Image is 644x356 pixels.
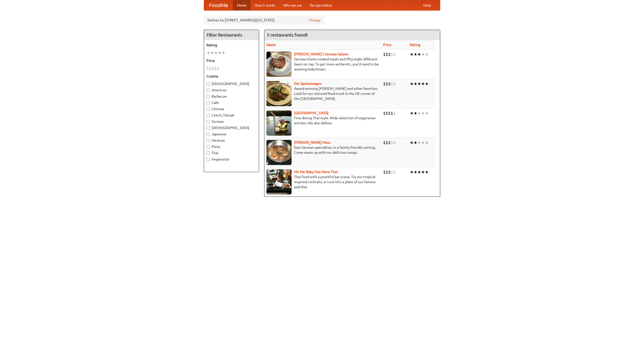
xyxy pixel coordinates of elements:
label: [DEMOGRAPHIC_DATA] [207,81,256,86]
li: $ [393,110,396,116]
li: ★ [421,110,425,116]
li: $ [391,169,393,175]
input: German [207,120,210,123]
a: Recipe videos [306,0,336,10]
input: Barbecue [207,95,210,98]
li: ★ [414,140,417,145]
label: Pizza [207,144,256,149]
a: Der Speisewagen [294,82,321,86]
li: ★ [410,140,414,145]
li: $ [393,169,396,175]
li: $ [393,52,396,57]
li: ★ [414,110,417,116]
input: Thai [207,151,210,155]
a: Price [383,43,391,47]
label: Czech / Slovak [207,113,256,118]
li: $ [386,81,388,87]
li: $ [386,110,388,116]
a: [GEOGRAPHIC_DATA] [294,111,329,115]
li: ★ [417,110,421,116]
li: ★ [410,52,414,57]
p: German home-cooked meals and fifty-eight different beers on tap. To get more authentic, you'd nee... [266,57,379,72]
input: Chinese [207,107,210,111]
label: Cafe [207,100,256,105]
a: FoodMe [204,0,233,10]
a: [PERSON_NAME] Haus [294,140,330,144]
li: $ [393,81,396,87]
a: [PERSON_NAME]'s German Saloon [294,52,348,56]
li: $ [217,66,219,71]
li: ★ [425,81,429,87]
a: Name [266,43,276,47]
input: [DEMOGRAPHIC_DATA] [207,82,210,86]
li: ★ [410,110,414,116]
h5: Price [207,58,256,63]
li: ★ [421,140,425,145]
input: Vegetarian [207,158,210,161]
li: ★ [425,169,429,175]
label: Chinese [207,106,256,111]
li: ★ [410,81,414,87]
a: Help [419,0,435,10]
h4: Filter Restaurants [204,30,259,40]
a: Change [309,18,321,23]
li: $ [393,140,396,145]
li: $ [383,140,386,145]
li: $ [207,66,209,71]
img: satay.jpg [266,110,292,136]
a: Who we are [279,0,306,10]
li: ★ [421,169,425,175]
input: [DEMOGRAPHIC_DATA] [207,126,210,130]
label: German [207,119,256,124]
p: Thai food with a youthful bar scene. Try our tropical inspired cocktails, or tuck into a plate of... [266,174,379,189]
li: $ [391,81,393,87]
li: $ [388,81,391,87]
li: ★ [414,52,417,57]
a: How it works [251,0,279,10]
label: Mexican [207,138,256,143]
img: babythai.jpg [266,169,292,194]
li: ★ [421,81,425,87]
li: ★ [218,50,222,56]
li: $ [388,52,391,57]
li: ★ [214,50,218,56]
input: Mexican [207,139,210,142]
li: $ [391,110,393,116]
li: ★ [210,50,214,56]
img: kohlhaus.jpg [266,140,292,165]
input: Cafe [207,101,210,104]
li: $ [383,52,386,57]
li: $ [388,110,391,116]
li: $ [391,52,393,57]
label: Thai [207,150,256,155]
h5: Cuisine [207,74,256,79]
ng-pluralize: 5 restaurants found! [267,32,308,37]
li: $ [386,52,388,57]
label: Vegetarian [207,157,256,162]
li: $ [388,169,391,175]
input: Pizza [207,145,210,148]
li: ★ [417,52,421,57]
li: $ [386,140,388,145]
li: $ [388,140,391,145]
li: ★ [222,50,225,56]
label: [DEMOGRAPHIC_DATA] [207,125,256,130]
p: Award-winning [PERSON_NAME] and other favorites. Look for our restored food truck in the NE corne... [266,86,379,101]
li: ★ [417,140,421,145]
img: speisewagen.jpg [266,81,292,106]
a: Rating [410,43,420,47]
li: ★ [410,169,414,175]
li: $ [391,140,393,145]
li: ★ [417,169,421,175]
p: Fine dining Thai-style. Wide selection of vegetarian entrées. We also deliver. [266,115,379,126]
h5: Rating [207,43,256,48]
li: ★ [414,169,417,175]
li: $ [212,66,214,71]
li: ★ [207,50,210,56]
label: Barbecue [207,94,256,99]
li: ★ [421,52,425,57]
